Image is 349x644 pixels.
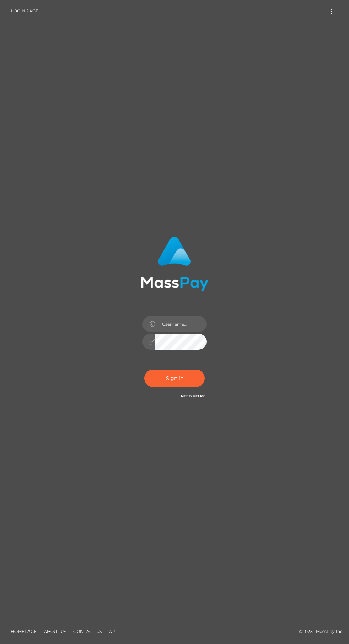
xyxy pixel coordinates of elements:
a: Contact Us [71,626,105,637]
a: Homepage [8,626,40,637]
input: Username... [155,316,207,332]
img: MassPay Login [141,237,208,291]
a: Need Help? [181,394,205,399]
a: API [106,626,120,637]
a: Login Page [11,4,38,19]
div: © 2025 , MassPay Inc. [5,628,344,635]
a: About Us [41,626,69,637]
button: Toggle navigation [325,6,338,16]
button: Sign in [144,370,205,387]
